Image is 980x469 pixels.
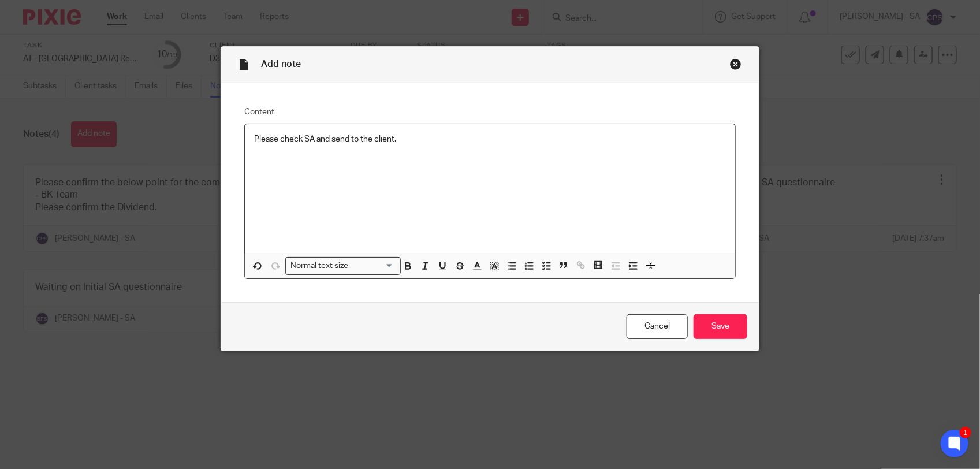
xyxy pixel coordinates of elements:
[627,314,688,339] a: Cancel
[730,58,741,70] div: Close this dialog window
[254,133,726,145] p: Please check SA and send to the client.
[352,260,394,272] input: Search for option
[244,106,736,118] label: Content
[694,314,747,339] input: Save
[285,257,401,275] div: Search for option
[960,427,971,438] div: 1
[261,59,301,69] span: Add note
[288,260,351,272] span: Normal text size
